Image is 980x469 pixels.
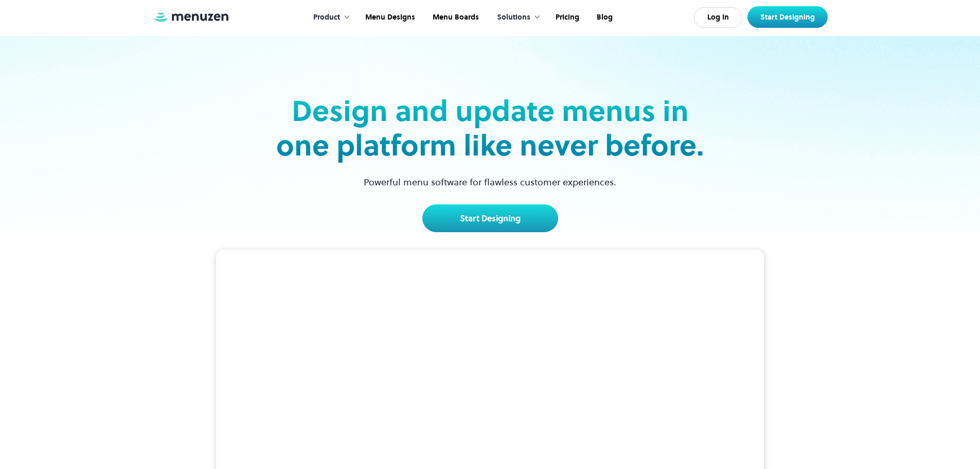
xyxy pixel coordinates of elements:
a: Blog [587,2,620,33]
div: Solutions [497,12,530,23]
a: Menu Designs [355,2,423,33]
a: Log In [694,7,742,28]
div: Product [303,2,355,33]
div: Solutions [487,2,546,33]
a: Start Designing [747,6,828,28]
div: Product [313,12,340,23]
a: Pricing [546,2,587,33]
p: Powerful menu software for flawless customer experiences. [351,175,629,189]
a: Start Designing [422,204,558,232]
h2: Design and update menus in one platform like never before. [273,94,707,163]
a: Menu Boards [423,2,487,33]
